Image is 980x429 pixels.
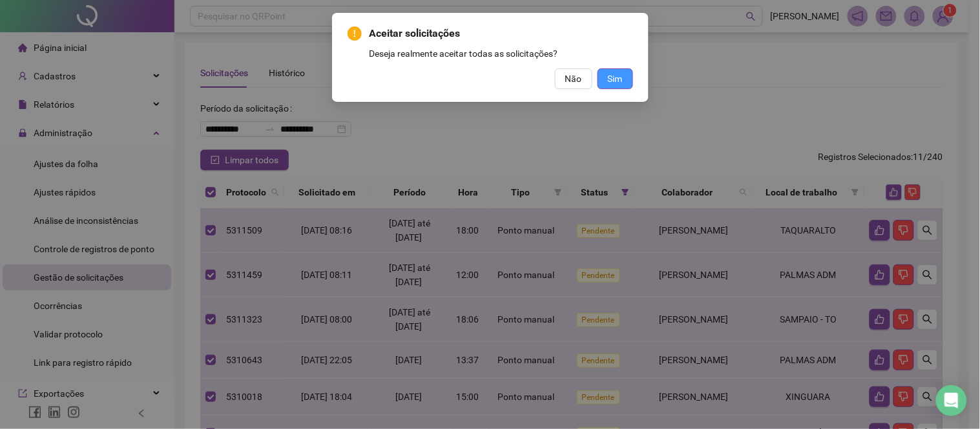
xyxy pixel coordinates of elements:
span: Não [565,72,582,86]
span: exclamation-circle [348,26,362,41]
div: Open Intercom Messenger [936,385,967,416]
div: Deseja realmente aceitar todas as solicitações? [370,46,633,61]
button: Sim [598,68,633,89]
span: Aceitar solicitações [370,26,633,41]
span: Sim [608,72,623,86]
button: Não [555,68,592,89]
